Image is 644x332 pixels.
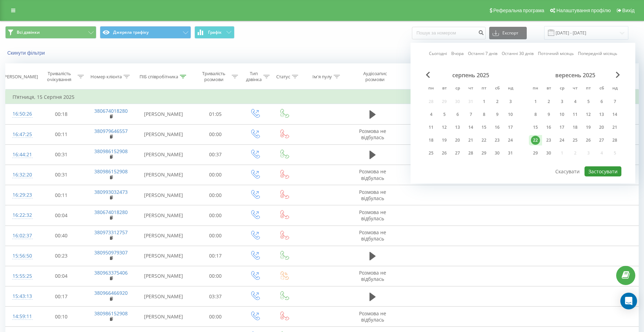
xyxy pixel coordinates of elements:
[531,97,540,106] div: 1
[582,135,595,145] div: пт 26 вер 2025 р.
[94,249,128,256] a: 380950979307
[276,74,290,80] div: Статус
[583,84,594,94] abbr: п’ятниця
[477,96,491,107] div: пт 1 серп 2025 р.
[477,135,491,145] div: пт 22 серп 2025 р.
[543,84,554,94] abbr: вівторок
[584,110,593,119] div: 12
[37,266,85,286] td: 00:04
[557,110,566,119] div: 10
[438,122,451,133] div: вт 12 серп 2025 р.
[479,84,489,94] abbr: п’ятниця
[208,30,222,35] span: Графік
[37,246,85,266] td: 00:23
[582,109,595,120] div: пт 12 вер 2025 р.
[17,30,40,35] span: Всі дзвінки
[438,109,451,120] div: вт 5 серп 2025 р.
[136,165,191,185] td: [PERSON_NAME]
[616,72,620,78] span: Next Month
[359,310,386,323] span: Розмова не відбулась
[529,122,542,133] div: пн 15 вер 2025 р.
[13,229,30,243] div: 16:02:37
[94,209,128,215] a: 380674018280
[529,148,542,158] div: пн 29 вер 2025 р.
[412,27,486,39] input: Пошук за номером
[94,229,128,236] a: 380973312757
[440,110,449,119] div: 5
[13,269,30,283] div: 15:55:25
[608,135,621,145] div: нд 28 вер 2025 р.
[94,168,128,175] a: 380986152908
[542,148,555,158] div: вт 30 вер 2025 р.
[452,84,463,94] abbr: середа
[94,310,128,317] a: 380986152908
[427,136,436,145] div: 18
[464,135,477,145] div: чт 21 серп 2025 р.
[595,135,608,145] div: сб 27 вер 2025 р.
[544,136,553,145] div: 23
[551,166,583,176] button: Скасувати
[426,84,436,94] abbr: понеділок
[557,97,566,106] div: 3
[493,110,502,119] div: 9
[542,122,555,133] div: вт 16 вер 2025 р.
[136,124,191,144] td: [PERSON_NAME]
[191,205,240,226] td: 00:00
[538,50,574,57] a: Поточний місяць
[557,123,566,132] div: 17
[94,148,128,155] a: 380986152908
[136,104,191,124] td: [PERSON_NAME]
[530,84,541,94] abbr: понеділок
[466,123,475,132] div: 14
[451,135,464,145] div: ср 20 серп 2025 р.
[597,97,606,106] div: 6
[608,109,621,120] div: нд 14 вер 2025 р.
[505,84,516,94] abbr: неділя
[13,208,30,222] div: 16:22:32
[191,307,240,327] td: 00:00
[359,229,386,242] span: Розмова не відбулась
[597,123,606,132] div: 20
[555,109,569,120] div: ср 10 вер 2025 р.
[489,27,527,39] button: Експорт
[542,135,555,145] div: вт 23 вер 2025 р.
[569,96,582,107] div: чт 4 вер 2025 р.
[440,149,449,158] div: 26
[493,97,502,106] div: 2
[569,109,582,120] div: чт 11 вер 2025 р.
[136,307,191,327] td: [PERSON_NAME]
[451,148,464,158] div: ср 27 серп 2025 р.
[464,109,477,120] div: чт 7 серп 2025 р.
[359,209,386,222] span: Розмова не відбулась
[94,189,128,195] a: 380993032473
[424,72,517,79] div: серпень 2025
[136,266,191,286] td: [PERSON_NAME]
[453,123,462,132] div: 13
[479,136,488,145] div: 22
[13,249,30,263] div: 15:56:50
[571,123,580,132] div: 18
[477,148,491,158] div: пт 29 серп 2025 р.
[356,71,395,82] div: Аудіозапис розмови
[191,185,240,205] td: 00:00
[424,122,438,133] div: пн 11 серп 2025 р.
[491,135,504,145] div: сб 23 серп 2025 р.
[531,136,540,145] div: 22
[477,122,491,133] div: пт 15 серп 2025 р.
[596,84,607,94] abbr: субота
[13,107,30,121] div: 16:50:26
[610,84,620,94] abbr: неділя
[597,110,606,119] div: 13
[194,26,234,39] button: Графік
[13,310,30,323] div: 14:59:11
[94,269,128,276] a: 380963375406
[531,149,540,158] div: 29
[582,122,595,133] div: пт 19 вер 2025 р.
[569,135,582,145] div: чт 25 вер 2025 р.
[544,149,553,158] div: 30
[5,50,48,56] button: Скинути фільтри
[556,8,611,13] span: Налаштування профілю
[427,149,436,158] div: 25
[37,165,85,185] td: 00:31
[502,50,534,57] a: Останні 30 днів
